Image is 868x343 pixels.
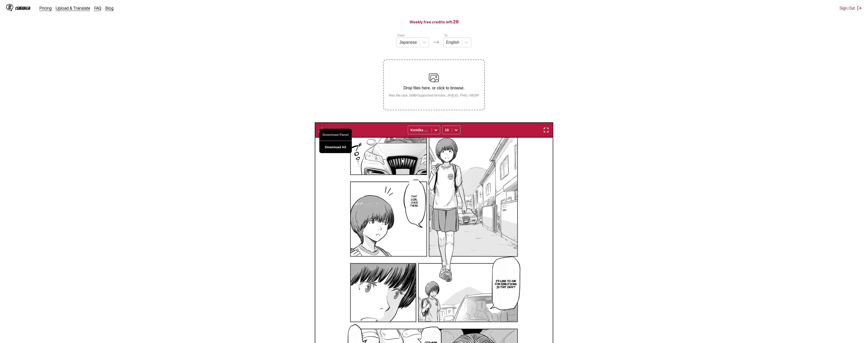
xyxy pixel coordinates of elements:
a: Upload & Translate [56,6,90,11]
div: IsManga [15,6,30,11]
a: Pricing [40,6,52,11]
span: 28 [453,19,459,24]
p: That girl over there. [409,194,419,208]
label: To [444,34,448,37]
img: Enter fullscreen [543,127,549,133]
p: I'd like to ask for directions. Is that okay? [493,278,519,289]
img: Sign out [857,6,862,11]
button: Download All [319,141,352,153]
small: Max file size: 5MB • Supported formats: JP(E)G, PNG, WEBP [385,93,483,97]
a: Blog [105,6,114,11]
a: FAQ [94,6,101,11]
img: Download translated images [319,127,325,133]
img: IsManga Logo [6,4,13,11]
img: Languages icon [433,39,439,45]
p: Drop files here, or click to browse. [385,86,483,90]
a: IsManga LogoIsManga [6,4,40,12]
label: From [398,34,405,37]
button: Download Panel [319,129,352,141]
h3: Weekly free credits left: [12,19,856,25]
button: Sign Out [840,6,862,11]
